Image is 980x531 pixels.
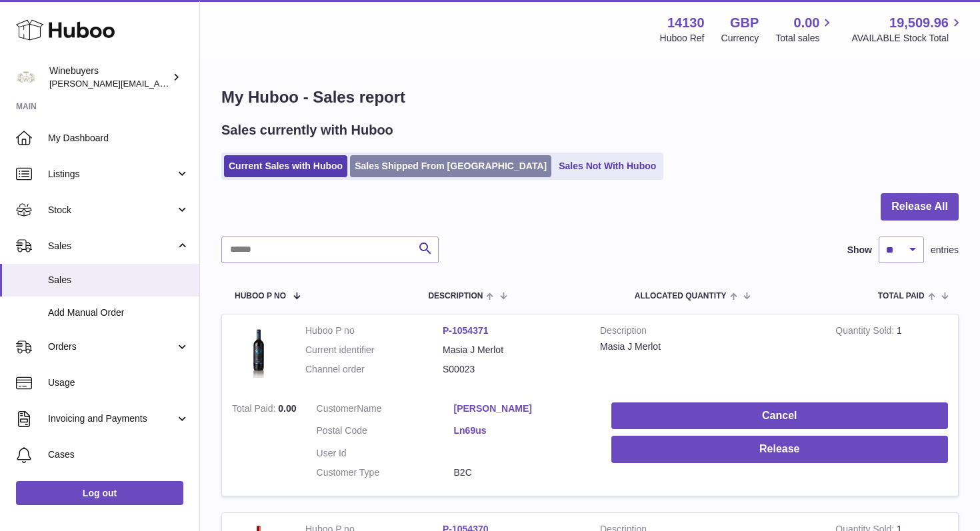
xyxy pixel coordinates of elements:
a: P-1054371 [443,325,489,336]
strong: Description [600,324,815,340]
strong: Quantity Sold [835,325,897,339]
a: Sales Shipped From [GEOGRAPHIC_DATA] [350,155,551,177]
span: 0.00 [278,403,296,414]
dt: Name [317,402,454,418]
button: Release All [881,193,959,221]
strong: 14130 [667,14,705,32]
a: Ln69us [454,424,591,437]
a: Log out [16,481,183,505]
button: Release [611,436,948,463]
img: 1755001043.jpg [232,324,285,378]
h2: Sales currently with Huboo [221,121,393,139]
span: Listings [48,168,175,181]
span: My Dashboard [48,132,189,145]
span: Cases [48,448,189,461]
dt: Huboo P no [305,324,443,337]
div: Currency [721,32,759,45]
span: Huboo P no [235,292,286,300]
span: AVAILABLE Stock Total [851,32,964,45]
dt: Postal Code [317,424,454,440]
span: Add Manual Order [48,306,189,319]
span: Stock [48,204,175,217]
span: entries [931,244,959,257]
span: Usage [48,376,189,389]
dd: Masia J Merlot [443,344,580,356]
dt: Channel order [305,363,443,376]
span: Total sales [775,32,835,45]
a: [PERSON_NAME] [454,402,591,415]
a: 19,509.96 AVAILABLE Stock Total [851,14,964,45]
span: Sales [48,240,175,253]
strong: GBP [730,14,759,32]
span: Total paid [878,292,925,300]
div: Masia J Merlot [600,340,815,353]
strong: Total Paid [232,403,278,417]
span: Description [428,292,483,300]
dd: S00023 [443,363,580,376]
button: Cancel [611,402,948,430]
dt: User Id [317,447,454,460]
div: Winebuyers [49,65,169,90]
span: Orders [48,340,175,353]
dt: Customer Type [317,466,454,479]
label: Show [847,244,872,257]
span: 19,509.96 [889,14,949,32]
h1: My Huboo - Sales report [221,87,959,108]
div: Huboo Ref [660,32,705,45]
span: ALLOCATED Quantity [635,292,727,300]
a: 0.00 Total sales [775,14,835,45]
span: 0.00 [794,14,820,32]
img: peter@winebuyers.com [16,67,36,87]
span: Sales [48,274,189,286]
td: 1 [825,314,958,392]
dd: B2C [454,466,591,479]
dt: Current identifier [305,344,443,356]
a: Sales Not With Huboo [554,155,661,177]
span: Customer [317,403,357,414]
span: Invoicing and Payments [48,412,175,425]
a: Current Sales with Huboo [224,155,347,177]
span: [PERSON_NAME][EMAIL_ADDRESS][DOMAIN_NAME] [49,78,267,89]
